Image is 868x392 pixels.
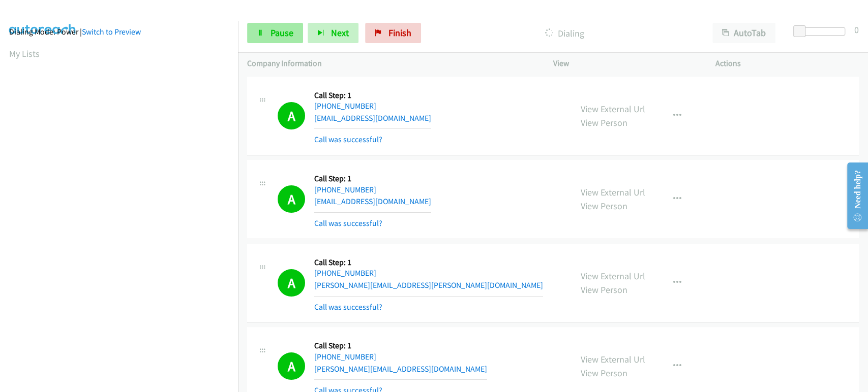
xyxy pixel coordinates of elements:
h1: A [278,269,305,297]
a: View Person [581,200,627,212]
div: 0 [854,23,859,37]
a: View External Url [581,353,645,365]
div: Dialing Mode: Power | [9,26,229,38]
a: [PHONE_NUMBER] [314,268,376,278]
button: AutoTab [712,23,775,43]
a: Pause [247,23,303,43]
a: View Person [581,367,627,379]
div: Delay between calls (in seconds) [798,27,845,36]
button: Next [308,23,358,43]
a: View External Url [581,103,645,115]
span: Finish [388,27,411,39]
a: [PERSON_NAME][EMAIL_ADDRESS][DOMAIN_NAME] [314,364,487,374]
a: View Person [581,284,627,296]
a: My Lists [9,48,40,59]
iframe: Resource Center [839,155,868,236]
a: View External Url [581,186,645,198]
a: Finish [365,23,421,43]
a: [EMAIL_ADDRESS][DOMAIN_NAME] [314,197,431,206]
h1: A [278,102,305,129]
a: View Person [581,117,627,128]
h1: A [278,185,305,213]
p: Dialing [435,26,694,40]
a: [PERSON_NAME][EMAIL_ADDRESS][PERSON_NAME][DOMAIN_NAME] [314,280,543,290]
a: Call was successful? [314,135,382,144]
a: [EMAIL_ADDRESS][DOMAIN_NAME] [314,113,431,123]
a: Switch to Preview [82,27,141,37]
a: View External Url [581,270,645,282]
a: Call was successful? [314,218,382,228]
span: Next [331,27,349,39]
h5: Call Step: 1 [314,341,487,351]
a: Call was successful? [314,302,382,312]
p: Actions [715,57,859,70]
h5: Call Step: 1 [314,90,431,101]
p: Company Information [247,57,535,70]
a: [PHONE_NUMBER] [314,185,376,194]
a: [PHONE_NUMBER] [314,101,376,111]
p: View [553,57,697,70]
h5: Call Step: 1 [314,174,431,184]
h1: A [278,352,305,380]
h5: Call Step: 1 [314,257,543,268]
a: [PHONE_NUMBER] [314,352,376,362]
span: Pause [271,27,293,39]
